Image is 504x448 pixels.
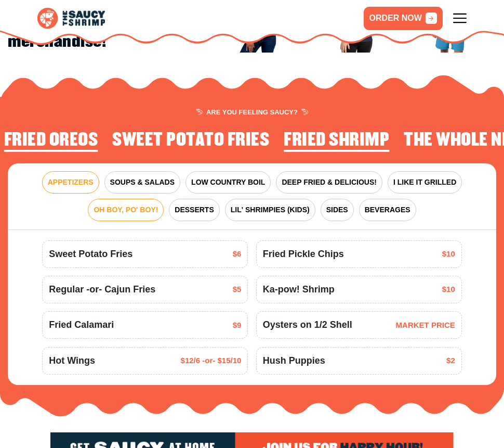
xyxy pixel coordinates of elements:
[112,130,269,153] li: 4 of 4
[284,130,389,153] li: 1 of 4
[169,199,219,221] button: DESSERTS
[37,8,105,28] img: logo
[263,283,335,297] span: Ka-pow! Shrimp
[4,130,98,150] h2: Fried Oreos
[225,199,315,221] button: LIL' SHRIMPIES (KIDS)
[104,171,180,194] button: SOUPS & SALADS
[233,284,242,296] span: $5
[181,355,242,367] span: $12/6 -or- $15/10
[388,171,462,194] button: I LIKE IT GRILLED
[233,319,242,331] span: $9
[175,204,214,215] span: DESSERTS
[364,7,443,30] a: ORDER NOW
[231,204,310,215] span: LIL' SHRIMPIES (KIDS)
[282,177,377,188] span: DEEP FRIED & DELICIOUS!
[48,177,94,188] span: APPETIZERS
[4,130,98,153] li: 3 of 4
[263,318,352,332] span: Oysters on 1/2 Shell
[263,354,325,368] span: Hush Puppies
[442,284,455,296] span: $10
[49,283,155,297] span: Regular -or- Cajun Fries
[49,354,95,368] span: Hot Wings
[88,199,164,221] button: OH BOY, PO' BOY!
[94,204,158,215] span: OH BOY, PO' BOY!
[110,177,175,188] span: SOUPS & SALADS
[196,109,308,116] span: ARE YOU FEELING SAUCY?
[321,199,354,221] button: SIDES
[284,130,389,150] h2: Fried Shrimp
[112,130,269,150] h2: Sweet Potato Fries
[49,247,132,261] span: Sweet Potato Fries
[442,248,455,260] span: $10
[49,318,114,332] span: Fried Calamari
[42,171,99,194] button: APPETIZERS
[446,355,455,367] span: $2
[396,319,455,331] span: MARKET PRICE
[185,171,271,194] button: LOW COUNTRY BOIL
[191,177,265,188] span: LOW COUNTRY BOIL
[365,204,410,215] span: BEVERAGES
[359,199,416,221] button: BEVERAGES
[393,177,456,188] span: I LIKE IT GRILLED
[233,248,242,260] span: $6
[326,204,348,215] span: SIDES
[276,171,382,194] button: DEEP FRIED & DELICIOUS!
[263,247,344,261] span: Fried Pickle Chips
